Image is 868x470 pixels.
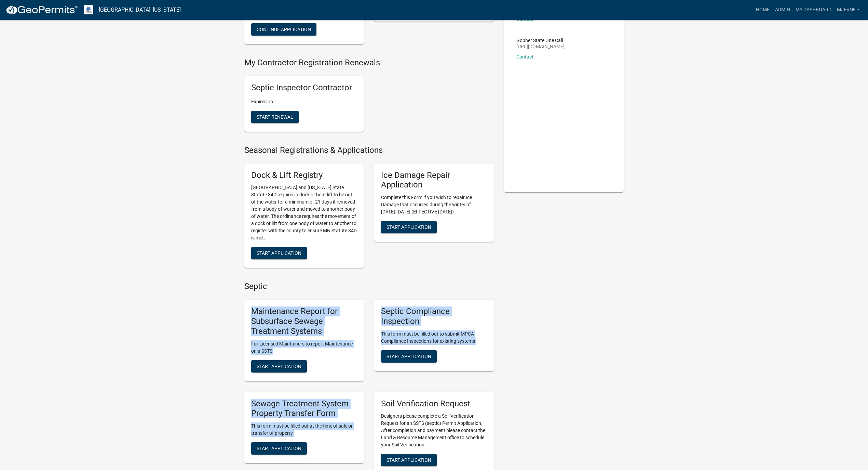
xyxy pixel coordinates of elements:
h5: Ice Damage Repair Application [381,170,487,190]
button: Start Application [381,454,437,466]
p: Designers please complete a Soil Verification Request for an SSTS (septic) Permit Application. Af... [381,413,487,448]
span: Start Application [386,224,431,230]
button: Start Application [381,350,437,363]
h4: Seasonal Registrations & Applications [244,145,494,155]
button: Start Renewal [251,111,299,123]
span: Start Application [386,457,431,463]
p: This form must be filled out at the time of sale or transfer of property [251,422,357,437]
h5: Septic Inspector Contractor [251,83,357,93]
wm-registration-list-section: My Contractor Registration Renewals [244,58,494,137]
a: My Dashboard [793,3,834,16]
p: Complete this Form if you wish to repair Ice Damage that occurred during the winter of [DATE]-[DA... [381,194,487,216]
p: [GEOGRAPHIC_DATA] and [US_STATE] State Statute 84D requires a dock or boat lift to be out of the ... [251,184,357,241]
h4: Septic [244,282,494,291]
h5: Septic Compliance Inspection [381,306,487,326]
a: Contact [516,54,533,60]
p: For Licensed Maintainers to report Maintenance on a SSTS [251,340,357,355]
p: [URL][DOMAIN_NAME] [516,44,565,49]
a: Admin [772,3,793,16]
button: Start Application [251,247,307,259]
p: Gopher State One Call [516,38,565,43]
button: Start Application [381,221,437,233]
span: Start Application [257,250,301,256]
span: Start Application [257,363,301,369]
button: Start Application [251,360,307,373]
h5: Maintenance Report for Subsurface Sewage Treatment Systems [251,306,357,336]
span: Start Renewal [257,114,293,119]
button: Start Application [251,442,307,455]
h5: Dock & Lift Registry [251,170,357,180]
span: Start Application [257,446,301,451]
img: Otter Tail County, Minnesota [84,5,93,14]
span: Start Application [386,353,431,359]
h5: Sewage Treatment System Property Transfer Form [251,399,357,419]
p: Expires on [251,98,357,105]
h4: My Contractor Registration Renewals [244,58,494,68]
a: Home [753,3,772,16]
a: [GEOGRAPHIC_DATA], [US_STATE] [99,4,181,16]
a: MJevne [834,3,863,16]
p: This form must be filled out to submit MPCA Compliance Inspections for existing systems [381,330,487,345]
h5: Soil Verification Request [381,399,487,409]
button: Continue Application [251,23,316,36]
